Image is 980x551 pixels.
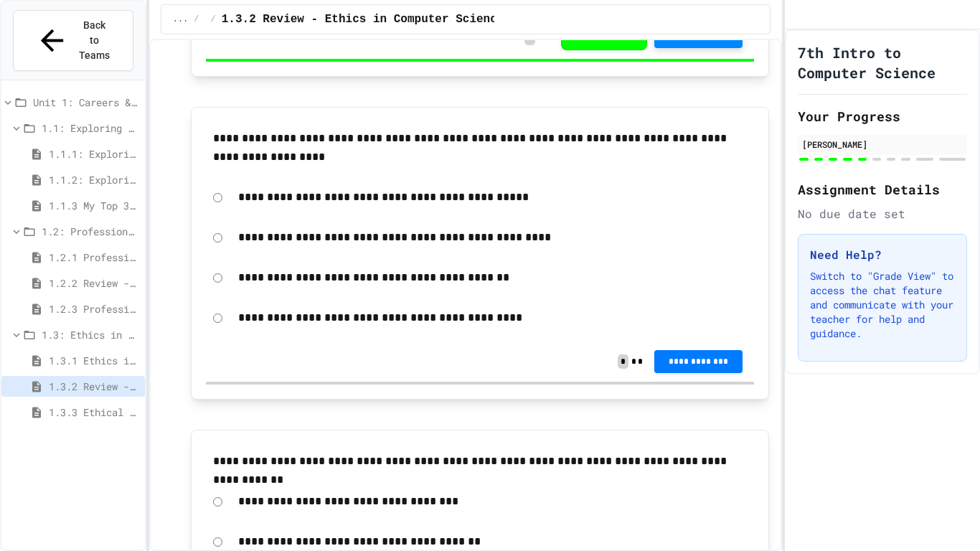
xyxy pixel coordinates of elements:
span: 1.1.3 My Top 3 CS Careers! [49,198,139,213]
button: Back to Teams [13,10,133,71]
h2: Your Progress [798,106,967,126]
h2: Assignment Details [798,179,967,199]
span: / [194,14,199,25]
span: 1.1.1: Exploring CS Careers [49,146,139,161]
h1: 7th Intro to Computer Science [798,42,967,83]
span: 1.2.1 Professional Communication [49,250,139,265]
span: 1.2.2 Review - Professional Communication [49,275,139,291]
span: Unit 1: Careers & Professionalism [33,95,139,110]
p: Switch to "Grade View" to access the chat feature and communicate with your teacher for help and ... [810,269,955,341]
h3: Need Help? [810,246,955,263]
span: 1.3.2 Review - Ethics in Computer Science [49,379,139,394]
span: 1.1: Exploring CS Careers [42,121,139,136]
span: ... [173,14,189,25]
span: 1.3.1 Ethics in Computer Science [49,353,139,368]
div: No due date set [798,205,967,222]
span: 1.3.3 Ethical dilemma reflections [49,405,139,420]
span: Back to Teams [77,18,111,63]
span: 1.1.2: Exploring CS Careers - Review [49,172,139,187]
span: 1.3.2 Review - Ethics in Computer Science [222,11,504,28]
span: 1.2: Professional Communication [42,224,139,239]
div: [PERSON_NAME] [802,138,963,151]
span: 1.2.3 Professional Communication Challenge [49,301,139,316]
span: 1.3: Ethics in Computing [42,327,139,342]
span: / [211,14,216,25]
